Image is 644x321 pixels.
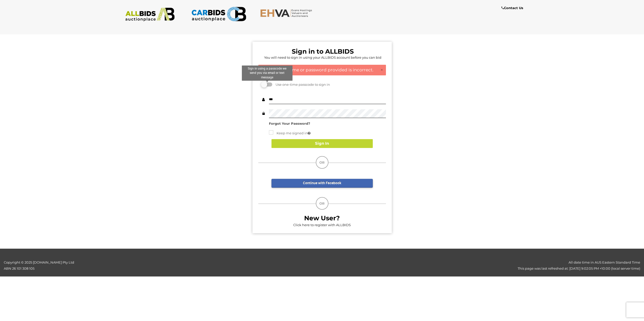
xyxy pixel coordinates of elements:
b: Sign in to ALLBIDS [292,48,354,55]
h4: The user name or password provided is incorrect. [261,68,383,72]
img: ALLBIDS.com.au [123,8,178,22]
a: Click here to register with ALLBIDS [293,223,351,227]
img: CARBIDS.com.au [191,5,246,23]
h5: You will need to sign in using your ALLBIDS account before you can bid [260,56,386,59]
a: × [380,68,383,73]
label: Keep me signed in [269,130,310,136]
a: Forgot Your Password? [269,121,310,125]
b: Contact Us [501,6,523,10]
a: Continue with Facebook [271,179,373,188]
b: New User? [304,214,340,222]
span: Use one-time passcode to sign in [273,82,330,87]
a: Contact Us [501,5,524,11]
div: OR [316,197,328,210]
div: Sign in using a passcode we send you via email or text message [242,66,292,80]
div: OR [316,156,328,169]
div: All date time in AUS Eastern Standard Time This page was last refreshed at: [DATE] 9:02:05 PM +10... [161,260,644,271]
button: Sign In [271,139,373,148]
img: EHVA.com.au [260,9,315,17]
